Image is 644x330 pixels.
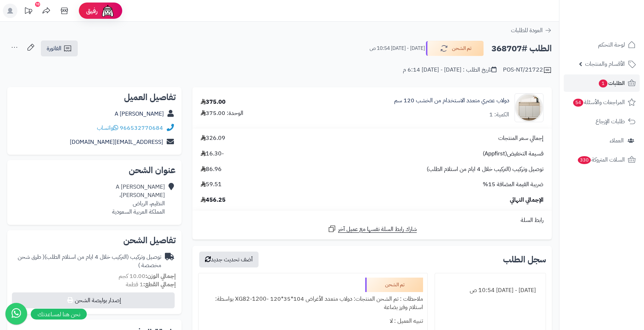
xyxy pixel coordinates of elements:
span: 456.25 [201,196,226,204]
a: السلات المتروكة330 [564,151,640,168]
h2: تفاصيل العميل [13,93,176,102]
span: 1 [599,80,607,87]
a: [EMAIL_ADDRESS][DOMAIN_NAME] [70,138,163,146]
span: رفيق [86,7,98,15]
span: 54 [573,99,583,107]
img: 1752738585-1-90x90.jpg [515,93,543,122]
span: إجمالي سعر المنتجات [498,134,543,142]
span: 59.51 [201,180,222,189]
span: توصيل وتركيب (التركيب خلال 4 ايام من استلام الطلب) [427,165,543,173]
span: ( طرق شحن مخصصة ) [18,253,161,270]
small: 10.00 كجم [119,272,176,280]
img: ai-face.png [101,4,115,18]
a: العودة للطلبات [511,26,552,35]
a: المراجعات والأسئلة54 [564,94,640,111]
span: 326.09 [201,134,225,142]
div: تاريخ الطلب : [DATE] - [DATE] 6:14 م [403,66,496,74]
div: الوحدة: 375.00 [201,109,243,117]
a: لوحة التحكم [564,36,640,53]
span: 330 [578,156,591,164]
span: ضريبة القيمة المضافة 15% [483,180,543,189]
span: المراجعات والأسئلة [572,97,625,107]
span: الأقسام والمنتجات [585,59,625,69]
span: -16.30 [201,150,224,158]
div: [DATE] - [DATE] 10:54 ص [439,283,541,297]
a: تحديثات المنصة [19,4,37,20]
h2: تفاصيل الشحن [13,236,176,245]
span: قسيمة التخفيض(Appfirst) [483,150,543,158]
span: 86.96 [201,165,222,173]
div: رابط السلة [195,216,549,224]
div: 375.00 [201,98,226,106]
span: لوحة التحكم [598,40,625,50]
a: دولاب عصري متعدد الاستخدام من الخشب 120 سم [394,97,509,105]
span: الطلبات [598,78,625,88]
a: واتساب [97,124,118,132]
small: 1 قطعة [126,280,176,289]
strong: إجمالي الوزن: [145,272,176,280]
a: الفاتورة [41,40,78,56]
div: [PERSON_NAME] A [PERSON_NAME]، النظيم، الرياض المملكة العربية السعودية [112,183,165,216]
a: الطلبات1 [564,74,640,92]
div: توصيل وتركيب (التركيب خلال 4 ايام من استلام الطلب) [13,253,161,270]
button: أضف تحديث جديد [199,252,259,267]
span: السلات المتروكة [577,155,625,165]
div: الكمية: 1 [489,111,509,119]
a: شارك رابط السلة نفسها مع عميل آخر [328,224,417,233]
div: تنبيه العميل : لا [203,314,423,328]
div: POS-NT/21722 [503,66,552,74]
a: العملاء [564,132,640,149]
h2: عنوان الشحن [13,166,176,175]
span: الفاتورة [47,44,61,53]
h2: الطلب #368707 [491,41,552,56]
a: طلبات الإرجاع [564,113,640,130]
span: طلبات الإرجاع [596,116,625,127]
strong: إجمالي القطع: [143,280,176,289]
span: شارك رابط السلة نفسها مع عميل آخر [338,225,417,233]
div: 10 [35,2,40,7]
small: [DATE] - [DATE] 10:54 ص [370,45,425,52]
h3: سجل الطلب [503,255,546,264]
button: تم الشحن [426,41,484,56]
span: العودة للطلبات [511,26,543,35]
div: ملاحظات : تم الشحن المنتجات: دولاب متعدد الأغراض 104*35*120 -XG82-1200 بواسطة: استلام وفرز بضاعة [203,292,423,314]
a: 966532770684 [120,124,163,132]
button: إصدار بوليصة الشحن [12,292,175,308]
a: [PERSON_NAME] A [115,110,164,118]
span: الإجمالي النهائي [510,196,543,204]
span: العملاء [610,136,624,146]
div: تم الشحن [365,278,423,292]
